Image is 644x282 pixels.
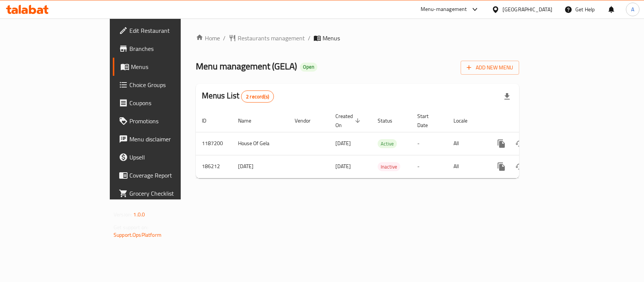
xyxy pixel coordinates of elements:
[378,139,397,148] div: Active
[308,34,310,43] li: /
[113,130,217,148] a: Menu disclaimer
[238,116,261,125] span: Name
[411,132,447,155] td: -
[113,21,217,40] a: Edit Restaurant
[129,171,211,180] span: Coverage Report
[114,222,148,232] span: Get support on:
[486,109,571,132] th: Actions
[238,34,305,43] span: Restaurants management
[335,161,351,171] span: [DATE]
[492,135,510,153] button: more
[113,148,217,166] a: Upsell
[129,116,211,126] span: Promotions
[196,34,519,43] nav: breadcrumb
[631,5,634,14] span: A
[196,109,571,178] table: enhanced table
[113,76,217,94] a: Choice Groups
[378,162,400,171] div: Inactive
[300,63,317,72] div: Open
[498,87,516,106] div: Export file
[129,26,211,35] span: Edit Restaurant
[453,116,477,125] span: Locale
[113,112,217,130] a: Promotions
[133,210,145,219] span: 1.0.0
[223,34,226,43] li: /
[114,230,161,240] a: Support.OpsPlatform
[447,155,486,178] td: All
[295,116,320,125] span: Vendor
[229,34,305,43] a: Restaurants management
[378,116,402,125] span: Status
[461,61,519,75] button: Add New Menu
[113,94,217,112] a: Coupons
[129,80,211,89] span: Choice Groups
[510,158,529,176] button: Change Status
[129,135,211,144] span: Menu disclaimer
[241,90,274,103] div: Total records count
[114,210,132,219] span: Version:
[467,63,513,72] span: Add New Menu
[241,93,274,100] span: 2 record(s)
[113,184,217,202] a: Grocery Checklist
[335,138,351,148] span: [DATE]
[300,64,317,70] span: Open
[232,132,289,155] td: House Of Gela
[202,90,274,103] h2: Menus List
[129,153,211,162] span: Upsell
[510,135,529,153] button: Change Status
[503,5,552,14] div: [GEOGRAPHIC_DATA]
[129,44,211,53] span: Branches
[129,98,211,107] span: Coupons
[131,62,211,71] span: Menus
[417,112,438,130] span: Start Date
[378,162,400,171] span: Inactive
[196,58,297,75] span: Menu management ( GELA )
[113,166,217,184] a: Coverage Report
[113,40,217,58] a: Branches
[421,5,467,14] div: Menu-management
[335,112,363,130] span: Created On
[202,116,216,125] span: ID
[447,132,486,155] td: All
[378,139,397,148] span: Active
[232,155,289,178] td: [DATE]
[129,189,211,198] span: Grocery Checklist
[411,155,447,178] td: -
[323,34,340,43] span: Menus
[113,58,217,76] a: Menus
[492,158,510,176] button: more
